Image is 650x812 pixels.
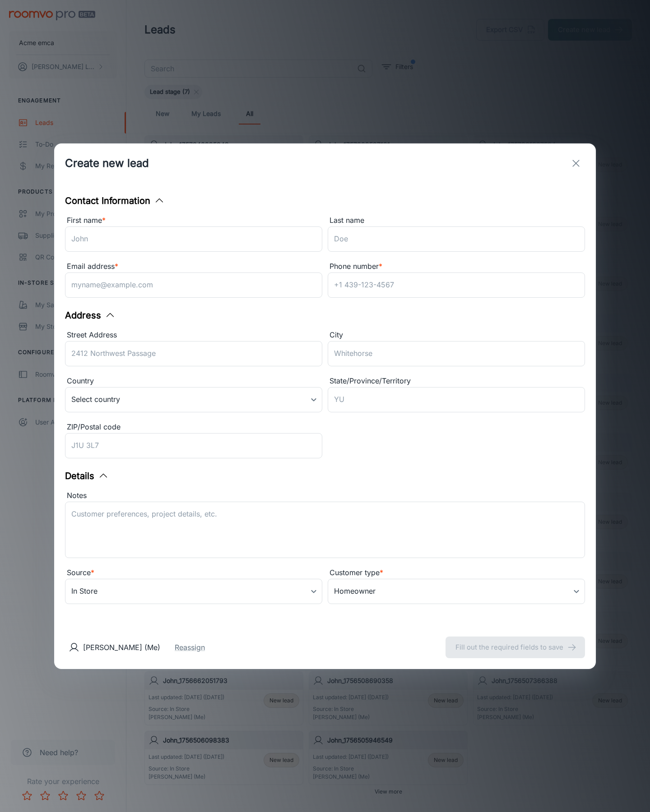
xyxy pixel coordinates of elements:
input: John [65,226,322,252]
div: Phone number [328,261,585,272]
div: Select country [65,387,322,412]
input: +1 439-123-4567 [328,272,585,298]
div: Street Address [65,329,322,341]
div: First name [65,215,322,226]
div: Source [65,567,322,579]
input: myname@example.com [65,272,322,298]
div: Homeowner [328,579,585,604]
button: Details [65,469,109,483]
div: City [328,329,585,341]
div: Last name [328,215,585,226]
div: In Store [65,579,322,604]
div: State/Province/Territory [328,375,585,387]
div: ZIP/Postal code [65,421,322,433]
input: YU [328,387,585,412]
input: J1U 3L7 [65,433,322,458]
button: Contact Information [65,194,165,208]
button: exit [567,154,585,172]
input: 2412 Northwest Passage [65,341,322,366]
div: Country [65,375,322,387]
div: Email address [65,261,322,272]
p: [PERSON_NAME] (Me) [83,642,160,653]
input: Doe [328,226,585,252]
button: Reassign [175,642,205,653]
button: Address [65,309,116,322]
h1: Create new lead [65,155,149,171]
div: Notes [65,490,585,502]
div: Customer type [328,567,585,579]
input: Whitehorse [328,341,585,366]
